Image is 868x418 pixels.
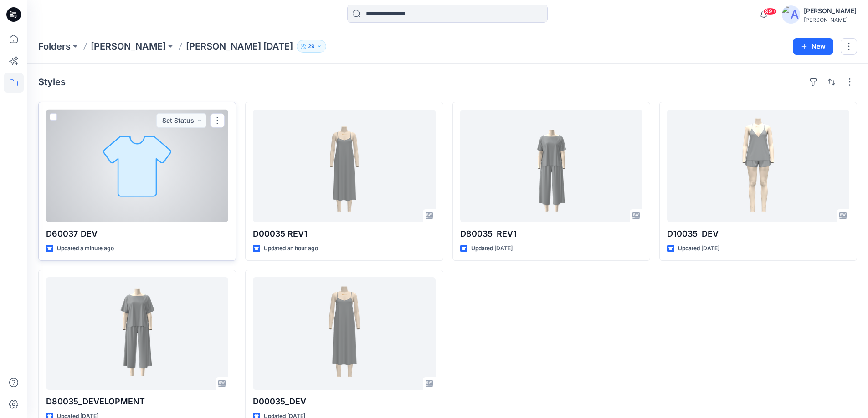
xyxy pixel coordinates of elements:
p: Updated [DATE] [678,244,719,253]
p: D00035 REV1 [253,227,435,240]
p: Updated an hour ago [264,244,318,253]
div: [PERSON_NAME] [804,16,857,23]
a: D00035 REV1 [253,110,435,222]
a: D80035_DEVELOPMENT [46,277,228,390]
button: 29 [297,40,326,53]
p: Updated a minute ago [57,244,114,253]
p: Updated [DATE] [471,244,513,253]
span: 99+ [763,8,777,15]
p: D10035_DEV [667,227,849,240]
a: [PERSON_NAME] [91,40,166,53]
img: avatar [782,5,800,24]
p: [PERSON_NAME] [DATE] [186,40,293,53]
h4: Styles [38,76,66,87]
p: D00035_DEV [253,395,435,408]
button: New [793,38,833,55]
a: D80035_REV1 [460,110,642,222]
div: [PERSON_NAME] [804,5,857,16]
p: D80035_REV1 [460,227,642,240]
a: D60037_DEV [46,110,228,222]
p: D60037_DEV [46,227,228,240]
a: D10035_DEV [667,110,849,222]
p: D80035_DEVELOPMENT [46,395,228,408]
a: Folders [38,40,71,53]
p: 29 [308,41,315,51]
a: D00035_DEV [253,277,435,390]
